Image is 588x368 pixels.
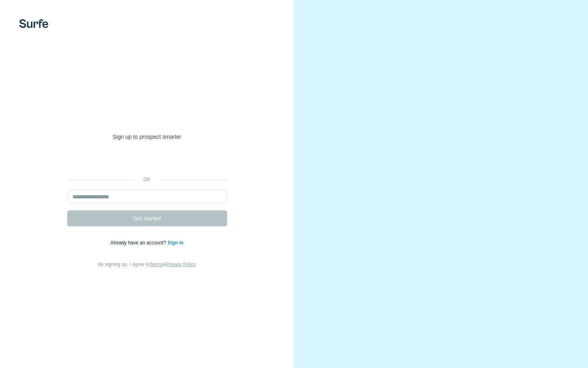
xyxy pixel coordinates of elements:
iframe: Sign in with Google Button [63,153,231,170]
a: Privacy Policy [166,262,196,267]
p: or [134,176,160,183]
h1: Welcome to [GEOGRAPHIC_DATA] [67,99,227,131]
img: Surfe's logo [19,19,48,28]
span: By signing up, I agree to & [98,262,196,267]
a: Sign in [168,240,184,246]
p: Sign up to prospect smarter [67,133,227,141]
a: Terms [150,262,163,267]
span: Already have an account? [110,240,168,246]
